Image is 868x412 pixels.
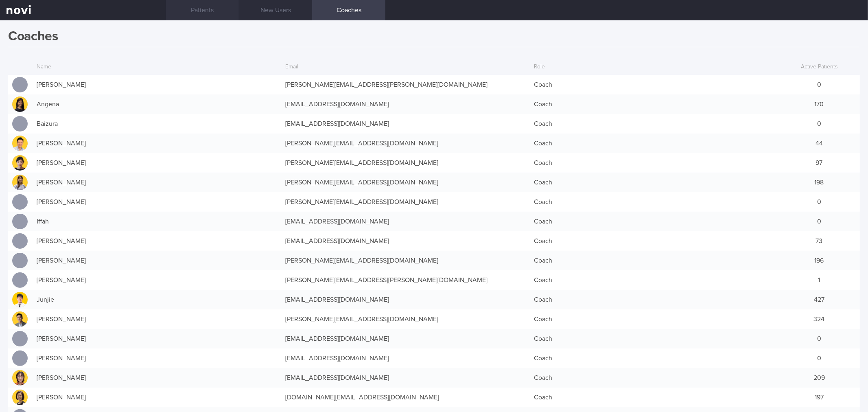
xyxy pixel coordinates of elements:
[530,116,778,132] div: Coach
[281,389,530,405] div: [DOMAIN_NAME][EMAIL_ADDRESS][DOMAIN_NAME]
[33,59,281,75] div: Name
[281,155,530,171] div: [PERSON_NAME][EMAIL_ADDRESS][DOMAIN_NAME]
[33,370,281,386] div: [PERSON_NAME]
[530,291,778,308] div: Coach
[281,59,530,75] div: Email
[778,272,860,288] div: 1
[778,311,860,327] div: 324
[778,155,860,171] div: 97
[778,350,860,366] div: 0
[281,272,530,288] div: [PERSON_NAME][EMAIL_ADDRESS][PERSON_NAME][DOMAIN_NAME]
[281,291,530,308] div: [EMAIL_ADDRESS][DOMAIN_NAME]
[281,174,530,191] div: [PERSON_NAME][EMAIL_ADDRESS][DOMAIN_NAME]
[530,174,778,191] div: Coach
[33,194,281,210] div: [PERSON_NAME]
[33,233,281,249] div: [PERSON_NAME]
[530,213,778,230] div: Coach
[530,370,778,386] div: Coach
[281,331,530,347] div: [EMAIL_ADDRESS][DOMAIN_NAME]
[530,331,778,347] div: Coach
[530,233,778,249] div: Coach
[530,252,778,269] div: Coach
[778,331,860,347] div: 0
[778,389,860,405] div: 197
[778,370,860,386] div: 209
[281,194,530,210] div: [PERSON_NAME][EMAIL_ADDRESS][DOMAIN_NAME]
[33,96,281,112] div: Angena
[33,174,281,191] div: [PERSON_NAME]
[281,311,530,327] div: [PERSON_NAME][EMAIL_ADDRESS][DOMAIN_NAME]
[33,155,281,171] div: [PERSON_NAME]
[778,174,860,191] div: 198
[530,96,778,112] div: Coach
[281,96,530,112] div: [EMAIL_ADDRESS][DOMAIN_NAME]
[33,350,281,366] div: [PERSON_NAME]
[33,77,281,93] div: [PERSON_NAME]
[530,59,778,75] div: Role
[33,389,281,405] div: [PERSON_NAME]
[530,350,778,366] div: Coach
[778,96,860,112] div: 170
[33,116,281,132] div: Baizura
[530,272,778,288] div: Coach
[778,116,860,132] div: 0
[530,311,778,327] div: Coach
[778,252,860,269] div: 196
[33,213,281,230] div: Iffah
[33,272,281,288] div: [PERSON_NAME]
[778,135,860,151] div: 44
[281,116,530,132] div: [EMAIL_ADDRESS][DOMAIN_NAME]
[281,135,530,151] div: [PERSON_NAME][EMAIL_ADDRESS][DOMAIN_NAME]
[530,389,778,405] div: Coach
[778,77,860,93] div: 0
[33,135,281,151] div: [PERSON_NAME]
[281,77,530,93] div: [PERSON_NAME][EMAIL_ADDRESS][PERSON_NAME][DOMAIN_NAME]
[530,135,778,151] div: Coach
[281,252,530,269] div: [PERSON_NAME][EMAIL_ADDRESS][DOMAIN_NAME]
[530,194,778,210] div: Coach
[33,331,281,347] div: [PERSON_NAME]
[530,77,778,93] div: Coach
[778,291,860,308] div: 427
[281,213,530,230] div: [EMAIL_ADDRESS][DOMAIN_NAME]
[281,233,530,249] div: [EMAIL_ADDRESS][DOMAIN_NAME]
[281,350,530,366] div: [EMAIL_ADDRESS][DOMAIN_NAME]
[778,233,860,249] div: 73
[33,252,281,269] div: [PERSON_NAME]
[778,194,860,210] div: 0
[778,213,860,230] div: 0
[778,59,860,75] div: Active Patients
[281,370,530,386] div: [EMAIL_ADDRESS][DOMAIN_NAME]
[530,155,778,171] div: Coach
[8,28,860,47] h1: Coaches
[33,291,281,308] div: Junjie
[33,311,281,327] div: [PERSON_NAME]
